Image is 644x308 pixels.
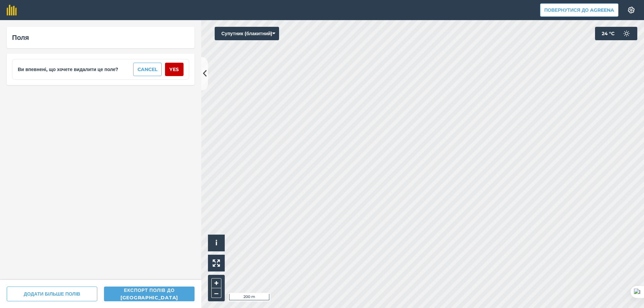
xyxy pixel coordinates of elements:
[104,287,195,301] button: Експорт полів до [GEOGRAPHIC_DATA]
[18,66,118,73] strong: Ви впевнені, що хочете видалити це поле?
[215,27,279,40] button: Супутник (блакитний)
[595,27,637,40] button: 24 °C
[215,239,217,247] span: i
[602,27,614,40] span: 24 ° C
[165,63,183,76] button: Yes
[211,278,221,288] button: +
[208,235,225,251] button: i
[12,32,189,43] div: Поля
[620,27,633,40] img: svg+xml;base64,PD94bWwgdmVyc2lvbj0iMS4wIiBlbmNvZGluZz0idXRmLTgiPz4KPCEtLSBHZW5lcmF0b3I6IEFkb2JlIE...
[7,5,17,15] img: fieldmargin Логотип
[211,288,221,298] button: –
[213,259,220,267] img: Four arrows, one pointing top left, one top right, one bottom right and the last bottom left
[133,63,162,76] button: Cancel
[7,287,97,301] button: ДОДАТИ БІЛЬШЕ ПОЛІВ
[540,3,619,17] button: Повернутися до Agreena
[627,7,635,13] img: A cog icon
